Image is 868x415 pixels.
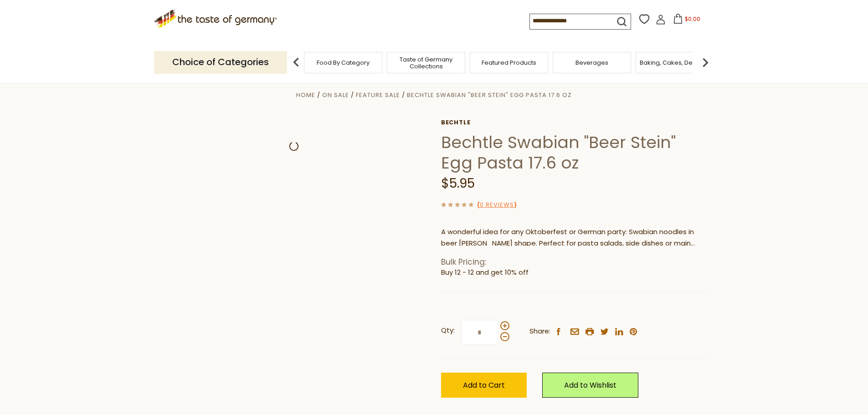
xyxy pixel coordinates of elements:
a: Home [296,91,315,99]
a: Add to Wishlist [542,373,638,398]
span: $0.00 [685,15,700,23]
span: $5.95 [441,174,475,192]
p: A wonderful idea for any Oktoberfest or German party: Swabian noodles in beer [PERSON_NAME] shape... [441,226,708,249]
h1: Bechtle Swabian "Beer Stein" Egg Pasta 17.6 oz [441,132,708,173]
a: Bechtle Swabian "Beer Stein" Egg Pasta 17.6 oz [407,91,572,99]
span: ( ) [477,200,517,209]
span: Share: [529,326,550,337]
button: Add to Cart [441,373,527,398]
a: Featured Products [482,59,536,66]
input: Qty: [461,320,498,345]
a: Food By Category [317,59,370,66]
a: Baking, Cakes, Desserts [640,59,710,66]
h1: Bulk Pricing: [441,257,708,267]
a: 0 Reviews [480,200,514,210]
span: Add to Cart [463,380,505,390]
p: Choice of Categories [154,51,287,73]
strong: Qty: [441,325,455,336]
img: previous arrow [287,53,305,72]
a: Feature Sale [356,91,400,99]
a: Beverages [575,59,608,66]
button: $0.00 [668,14,706,27]
li: Buy 12 - 12 and get 10% off [441,267,708,278]
img: next arrow [696,53,714,72]
a: Taste of Germany Collections [390,56,462,70]
a: On Sale [322,91,349,99]
a: Bechtle [441,119,708,126]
